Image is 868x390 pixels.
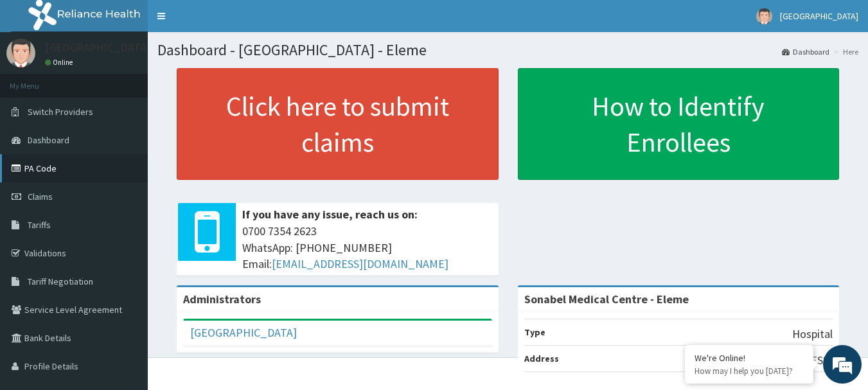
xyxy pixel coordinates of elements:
[524,326,545,338] b: Type
[177,68,499,180] a: Click here to submit claims
[272,256,448,271] a: [EMAIL_ADDRESS][DOMAIN_NAME]
[695,366,804,377] p: How may I help you today?
[695,352,804,364] div: We're Online!
[28,276,93,287] span: Tariff Negotiation
[524,292,689,306] strong: Sonabel Medical Centre - Eleme
[190,325,297,340] a: [GEOGRAPHIC_DATA]
[782,46,829,57] a: Dashboard
[780,10,858,22] span: [GEOGRAPHIC_DATA]
[524,353,559,364] b: Address
[6,39,35,67] img: User Image
[157,42,858,58] h1: Dashboard - [GEOGRAPHIC_DATA] - Eleme
[183,292,261,306] b: Administrators
[45,42,151,53] p: [GEOGRAPHIC_DATA]
[242,207,418,222] b: If you have any issue, reach us on:
[518,68,840,180] a: How to Identify Enrollees
[45,58,76,67] a: Online
[756,8,772,24] img: User Image
[792,326,833,342] p: Hospital
[831,46,858,57] li: Here
[28,134,69,146] span: Dashboard
[28,219,51,231] span: Tariffs
[242,223,492,272] span: 0700 7354 2623 WhatsApp: [PHONE_NUMBER] Email:
[28,191,53,202] span: Claims
[28,106,93,118] span: Switch Providers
